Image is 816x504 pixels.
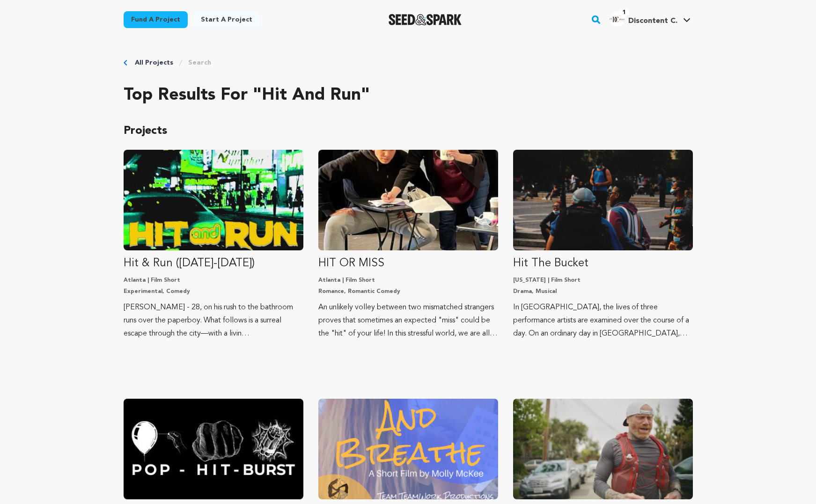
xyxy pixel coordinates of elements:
img: Seed&Spark Logo Dark Mode [389,14,462,25]
a: Fund Hit The Bucket [513,150,693,340]
span: Discontent C. [628,17,677,25]
p: [PERSON_NAME] - 28, on his rush to the bathroom runs over the paperboy. What follows is a surreal... [124,301,303,340]
p: [US_STATE] | Film Short [513,277,693,284]
span: Discontent C.'s Profile [608,10,692,29]
p: HIT OR MISS [318,256,498,271]
div: Breadcrumb [124,58,693,67]
p: Atlanta | Film Short [124,277,303,284]
p: Romance, Romantic Comedy [318,288,498,295]
p: Drama, Musical [513,288,693,295]
p: Hit & Run ([DATE]-[DATE]) [124,256,303,271]
p: Atlanta | Film Short [318,277,498,284]
div: Discontent C.'s Profile [610,12,677,27]
p: Experimental, Comedy [124,288,303,295]
span: 1 [619,8,630,17]
p: An unlikely volley between two mismatched strangers proves that sometimes an expected "miss" coul... [318,301,498,340]
a: Discontent C.'s Profile [608,10,692,27]
a: Fund Hit &amp; Run (2025-2026) [124,150,303,340]
a: Fund HIT OR MISS [318,150,498,340]
p: Projects [124,124,693,139]
p: In [GEOGRAPHIC_DATA], the lives of three performance artists are examined over the course of a da... [513,301,693,340]
a: Search [188,58,211,67]
h2: Top results for "hit and run" [124,86,693,105]
p: Hit The Bucket [513,256,693,271]
a: Seed&Spark Homepage [389,14,462,25]
a: All Projects [135,58,173,67]
a: Fund a project [124,11,188,28]
img: 5b2bcb48eaa4f235.png [610,12,625,27]
a: Start a project [193,11,260,28]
